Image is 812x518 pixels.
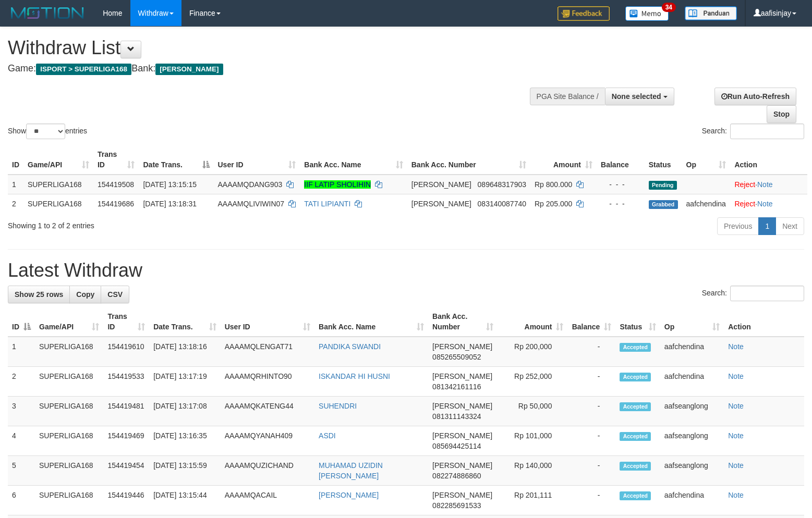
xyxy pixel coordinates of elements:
td: SUPERLIGA168 [35,367,103,397]
td: 1 [8,175,23,194]
div: PGA Site Balance / [530,88,605,105]
span: Grabbed [649,200,678,209]
a: Reject [734,200,755,208]
td: 154419454 [103,456,149,486]
td: Rp 200,000 [498,337,568,367]
td: aafchendina [682,194,731,213]
td: 4 [8,426,35,456]
span: Rp 800.000 [535,180,572,189]
td: SUPERLIGA168 [35,337,103,367]
td: 6 [8,486,35,515]
div: - - - [601,179,640,190]
span: Accepted [620,491,651,500]
td: · [730,175,807,194]
td: AAAAMQKATENG44 [221,397,314,426]
td: [DATE] 13:15:44 [149,486,221,515]
a: Run Auto-Refresh [714,88,796,105]
span: Accepted [620,462,651,471]
span: Copy 083140087740 to clipboard [478,200,526,208]
span: [PERSON_NAME] [432,372,492,380]
a: ASDI [319,431,336,440]
td: Rp 101,000 [498,426,568,456]
td: - [567,486,615,515]
th: User ID: activate to sort column ascending [221,307,314,337]
td: aafseanglong [660,456,724,486]
a: Show 25 rows [8,286,70,303]
a: Next [775,217,804,235]
th: Op: activate to sort column ascending [660,307,724,337]
span: 154419686 [98,200,134,208]
td: AAAAMQYANAH409 [221,426,314,456]
td: Rp 140,000 [498,456,568,486]
th: Game/API: activate to sort column ascending [23,145,93,175]
th: Status: activate to sort column ascending [615,307,660,337]
td: - [567,426,615,456]
span: Accepted [620,373,651,381]
h1: Withdraw List [8,38,531,58]
td: - [567,397,615,426]
th: Bank Acc. Name: activate to sort column ascending [314,307,428,337]
a: Note [728,342,744,351]
span: [DATE] 13:18:31 [143,200,196,208]
a: Note [757,200,773,208]
td: 154419533 [103,367,149,397]
th: Bank Acc. Number: activate to sort column ascending [407,145,530,175]
td: · [730,194,807,213]
a: 1 [758,217,776,235]
span: [PERSON_NAME] [432,431,492,440]
td: aafseanglong [660,397,724,426]
a: MUHAMAD UZIDIN [PERSON_NAME] [319,461,383,480]
th: Amount: activate to sort column ascending [530,145,597,175]
div: Showing 1 to 2 of 2 entries [8,216,331,231]
a: Reject [734,180,755,189]
td: 3 [8,397,35,426]
span: AAAAMQLIVIWIN07 [218,200,285,208]
span: Show 25 rows [15,290,63,299]
td: 154419481 [103,397,149,426]
a: Stop [767,105,796,123]
input: Search: [730,124,804,139]
td: aafseanglong [660,426,724,456]
th: Bank Acc. Number: activate to sort column ascending [428,307,498,337]
a: [PERSON_NAME] [319,491,379,499]
img: Feedback.jpg [558,6,610,21]
td: 5 [8,456,35,486]
a: CSV [101,286,129,303]
span: Copy 081342161116 to clipboard [432,383,481,391]
td: - [567,456,615,486]
a: Previous [717,217,759,235]
th: Action [724,307,804,337]
span: Copy 085694425114 to clipboard [432,442,481,450]
span: Copy [76,290,94,299]
td: SUPERLIGA168 [35,397,103,426]
span: [PERSON_NAME] [155,64,223,75]
td: AAAAMQLENGAT71 [221,337,314,367]
img: Button%20Memo.svg [625,6,669,21]
a: Note [728,431,744,440]
td: 1 [8,337,35,367]
img: MOTION_logo.png [8,5,87,21]
a: SUHENDRI [319,402,357,410]
a: PANDIKA SWANDI [319,342,381,351]
span: [DATE] 13:15:15 [143,180,196,189]
span: 34 [662,3,676,12]
span: Accepted [620,432,651,441]
a: Note [757,180,773,189]
td: - [567,367,615,397]
img: panduan.png [685,6,737,20]
td: - [567,337,615,367]
td: SUPERLIGA168 [35,426,103,456]
span: CSV [107,290,123,299]
th: ID: activate to sort column descending [8,307,35,337]
th: Bank Acc. Name: activate to sort column ascending [300,145,407,175]
span: [PERSON_NAME] [432,491,492,499]
select: Showentries [26,124,65,139]
td: [DATE] 13:17:08 [149,397,221,426]
div: - - - [601,199,640,209]
a: Note [728,402,744,410]
th: Date Trans.: activate to sort column ascending [149,307,221,337]
span: Pending [649,181,677,190]
label: Search: [702,124,804,139]
td: SUPERLIGA168 [35,486,103,515]
span: [PERSON_NAME] [432,461,492,470]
